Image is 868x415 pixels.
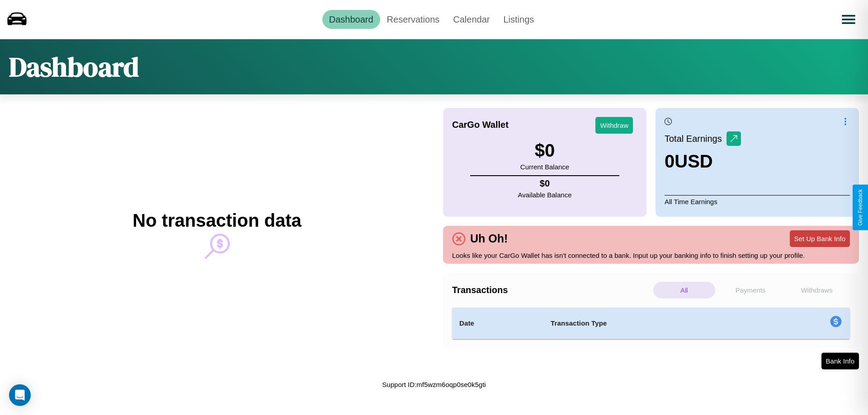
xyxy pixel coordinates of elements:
[821,353,859,369] button: Bank Info
[322,10,380,29] a: Dashboard
[790,230,850,247] button: Set Up Bank Info
[857,189,863,226] div: Give Feedback
[551,318,756,329] h4: Transaction Type
[459,318,536,329] h4: Date
[520,161,569,173] p: Current Balance
[786,282,848,298] p: Withdraws
[452,249,850,261] p: Looks like your CarGo Wallet has isn't connected to a bank. Input up your banking info to finish ...
[518,189,572,201] p: Available Balance
[496,10,541,29] a: Listings
[665,151,741,172] h3: 0 USD
[520,140,569,161] h3: $ 0
[452,308,850,339] table: simple table
[466,232,512,245] h4: Uh Oh!
[518,178,572,189] h4: $ 0
[836,7,861,32] button: Open menu
[665,195,850,208] p: All Time Earnings
[9,48,139,85] h1: Dashboard
[382,378,486,391] p: Support ID: mf5wzm6oqp0se0k5gti
[653,282,715,298] p: All
[9,384,31,406] div: Open Intercom Messenger
[452,120,509,130] h4: CarGo Wallet
[380,10,447,29] a: Reservations
[720,282,782,298] p: Payments
[446,10,496,29] a: Calendar
[595,117,633,134] button: Withdraw
[452,285,651,295] h4: Transactions
[665,131,726,147] p: Total Earnings
[132,210,301,231] h2: No transaction data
